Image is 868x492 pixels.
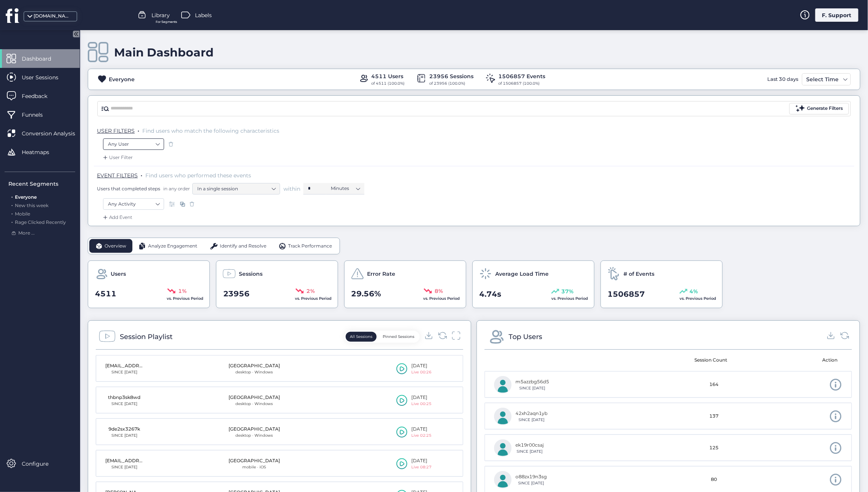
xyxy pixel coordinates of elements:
[11,209,13,217] span: .
[239,270,262,278] span: Sessions
[351,288,382,300] span: 29.56%
[11,193,13,200] span: .
[105,362,143,370] div: [EMAIL_ADDRESS][DOMAIN_NAME]
[423,296,460,301] span: vs. Previous Period
[229,394,280,401] div: [GEOGRAPHIC_DATA]
[367,270,395,278] span: Error Rate
[515,417,548,423] div: SINCE [DATE]
[15,203,48,208] span: New this week
[283,185,300,193] span: within
[371,72,404,80] div: 4511 Users
[109,75,135,84] div: Everyone
[95,288,116,300] span: 4511
[807,105,843,112] div: Generate Filters
[114,45,214,59] div: Main Dashboard
[148,243,197,250] span: Analyze Engagement
[220,243,267,250] span: Identify and Resolve
[156,19,177,24] span: For Segments
[756,350,847,371] mat-header-cell: Action
[229,457,280,465] div: [GEOGRAPHIC_DATA]
[22,73,70,82] span: User Sessions
[18,230,35,237] span: More ...
[411,464,432,470] div: Live 08:27
[710,413,719,420] span: 137
[411,457,432,465] div: [DATE]
[167,296,203,301] span: vs. Previous Period
[197,183,275,195] nz-select-item: In a single session
[515,473,547,481] div: o88zx19n3sg
[561,287,573,296] span: 37%
[105,426,143,433] div: 9de2sx3267k
[515,480,547,486] div: SINCE [DATE]
[22,460,60,468] span: Configure
[515,449,544,455] div: SINCE [DATE]
[429,80,473,87] div: of 23956 (100.0%)
[480,288,502,300] span: 4.74s
[429,72,473,80] div: 23956 Sessions
[689,287,698,296] span: 4%
[765,73,800,85] div: Last 30 days
[15,219,66,225] span: Rage Clicked Recently
[295,296,332,301] span: vs. Previous Period
[101,214,132,221] div: Add Event
[346,332,377,342] button: All Sessions
[108,138,159,150] nz-select-item: Any User
[151,11,170,19] span: Library
[142,127,279,134] span: Find users who match the following characteristics
[495,270,549,278] span: Average Load Time
[815,8,858,22] div: F. Support
[710,381,719,388] span: 164
[105,369,143,375] div: SINCE [DATE]
[411,426,432,433] div: [DATE]
[105,433,143,439] div: SINCE [DATE]
[371,80,404,87] div: of 4511 (100.0%)
[515,410,548,417] div: 42xh2aqn1yb
[15,194,37,200] span: Everyone
[97,185,160,192] span: Users that completed steps
[11,218,13,225] span: .
[551,296,588,301] span: vs. Previous Period
[138,126,139,133] span: .
[195,11,212,19] span: Labels
[105,243,126,250] span: Overview
[22,92,59,100] span: Feedback
[498,80,545,87] div: of 1506857 (100.0%)
[515,385,549,391] div: SINCE [DATE]
[710,444,719,452] span: 125
[498,72,545,80] div: 1506857 Events
[229,433,280,439] div: desktop · Windows
[178,287,187,295] span: 1%
[34,13,72,20] div: [DOMAIN_NAME]
[608,288,645,300] span: 1506857
[623,270,654,278] span: # of Events
[229,426,280,433] div: [GEOGRAPHIC_DATA]
[229,401,280,407] div: desktop · Windows
[435,287,443,295] span: 8%
[411,394,432,401] div: [DATE]
[680,296,716,301] span: vs. Previous Period
[515,378,549,386] div: m5azzbg56d5
[306,287,315,295] span: 2%
[145,172,251,179] span: Find users who performed these events
[509,331,542,342] div: Top Users
[11,201,13,208] span: .
[229,464,280,470] div: mobile · iOS
[22,148,61,156] span: Heatmaps
[162,185,190,192] span: in any order
[15,211,30,217] span: Mobile
[111,270,126,278] span: Users
[105,457,143,465] div: [EMAIL_ADDRESS][DOMAIN_NAME]
[105,401,143,407] div: SINCE [DATE]
[804,75,841,84] div: Select Time
[515,442,544,449] div: ek19r00csaj
[22,129,87,138] span: Conversion Analysis
[331,183,360,194] nz-select-item: Minutes
[378,332,419,342] button: Pinned Sessions
[411,433,432,439] div: Live 02:25
[22,111,54,119] span: Funnels
[666,350,756,371] mat-header-cell: Session Count
[411,401,432,407] div: Live 00:25
[108,198,159,210] nz-select-item: Any Activity
[120,331,172,342] div: Session Playlist
[105,394,143,401] div: thbnp3sk8wd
